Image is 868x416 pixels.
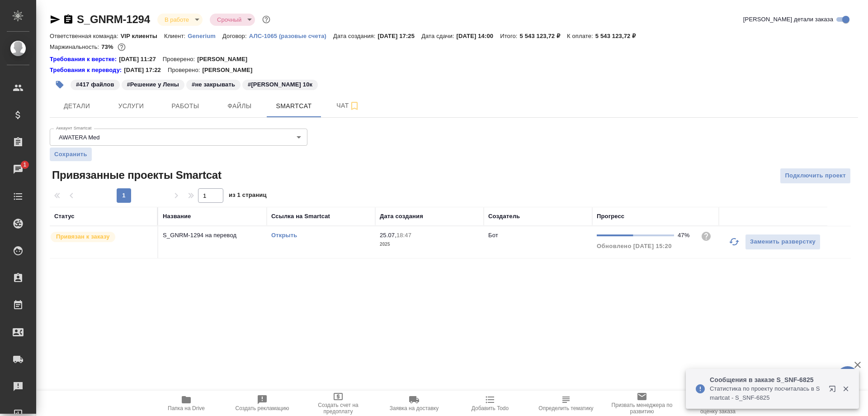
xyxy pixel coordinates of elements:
[597,212,624,221] div: Прогресс
[70,80,121,88] span: 417 файлов
[595,33,642,39] p: 5 543 123,72 ₽
[50,33,121,39] p: Ответственная команда:
[50,148,92,161] button: Сохранить
[326,100,370,111] span: Чат
[743,15,833,24] span: [PERSON_NAME] детали заказа
[163,231,262,240] p: S_GNRM-1294 на перевод
[18,160,32,169] span: 1
[164,100,207,112] span: Работы
[55,100,99,112] span: Детали
[823,380,845,402] button: Открыть в новой вкладке
[119,55,163,64] p: [DATE] 11:27
[214,16,244,24] button: Срочный
[157,14,203,26] div: В работе
[723,231,745,253] button: Обновить прогресс
[396,232,411,239] p: 18:47
[378,33,422,39] p: [DATE] 17:25
[2,158,34,181] a: 1
[836,366,859,389] button: 🙏
[229,190,267,203] span: из 1 страниц
[50,75,70,95] button: Добавить тэг
[121,33,164,39] p: VIP клиенты
[567,33,595,39] p: К оплате:
[380,240,479,249] p: 2025
[780,168,851,184] button: Подключить проект
[197,55,254,64] p: [PERSON_NAME]
[380,212,423,221] div: Дата создания
[249,33,333,39] p: АЛС-1065 (разовые счета)
[63,14,74,25] button: Скопировать ссылку
[168,66,203,75] p: Проверено:
[50,129,307,146] div: AWATERA Med
[192,80,235,89] p: #не закрывать
[260,14,272,25] button: Доп статусы указывают на важность/срочность заказа
[836,385,855,393] button: Закрыть
[124,66,168,75] p: [DATE] 17:22
[678,231,693,240] div: 47%
[202,66,259,75] p: [PERSON_NAME]
[162,16,192,24] button: В работе
[457,33,500,39] p: [DATE] 14:00
[222,33,249,39] p: Договор:
[597,243,672,249] span: Обновлено [DATE] 15:20
[109,100,153,112] span: Услуги
[188,33,222,39] p: Generium
[54,212,75,221] div: Статус
[163,212,191,221] div: Название
[56,134,103,141] button: AWATERA Med
[272,100,316,112] span: Smartcat
[488,212,520,221] div: Создатель
[349,100,360,111] svg: Подписаться
[127,80,179,89] p: #Решение у Лены
[750,237,816,247] span: Заменить разверстку
[710,375,823,384] p: Сообщения в заказе S_SNF-6825
[164,33,188,39] p: Клиент:
[116,41,127,53] button: 961134.68 RUB; 157149.10 UAH;
[101,43,115,50] p: 73%
[248,80,312,89] p: #[PERSON_NAME] 10к
[271,232,297,239] a: Открыть
[785,171,846,181] span: Подключить проект
[77,13,150,25] a: S_GNRM-1294
[488,232,498,239] p: Бот
[50,66,124,75] div: Нажми, чтобы открыть папку с инструкцией
[50,168,222,182] span: Привязанные проекты Smartcat
[210,14,255,26] div: В работе
[500,33,519,39] p: Итого:
[745,234,821,250] button: Заменить разверстку
[56,232,110,241] p: Привязан к заказу
[218,100,261,112] span: Файлы
[50,66,124,75] a: Требования к переводу:
[76,80,114,89] p: #417 файлов
[380,232,396,239] p: 25.07,
[50,14,61,25] button: Скопировать ссылку для ЯМессенджера
[188,32,222,39] a: Generium
[50,55,119,64] div: Нажми, чтобы открыть папку с инструкцией
[421,33,456,39] p: Дата сдачи:
[271,212,330,221] div: Ссылка на Smartcat
[520,33,567,39] p: 5 543 123,72 ₽
[249,32,333,39] a: АЛС-1065 (разовые счета)
[121,80,186,88] span: Решение у Лены
[50,55,119,64] a: Требования к верстке:
[710,384,823,402] p: Cтатистика по проекту посчиталась в Smartcat - S_SNF-6825
[54,150,87,159] span: Сохранить
[50,43,101,50] p: Маржинальность:
[333,33,377,39] p: Дата создания:
[163,55,198,64] p: Проверено:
